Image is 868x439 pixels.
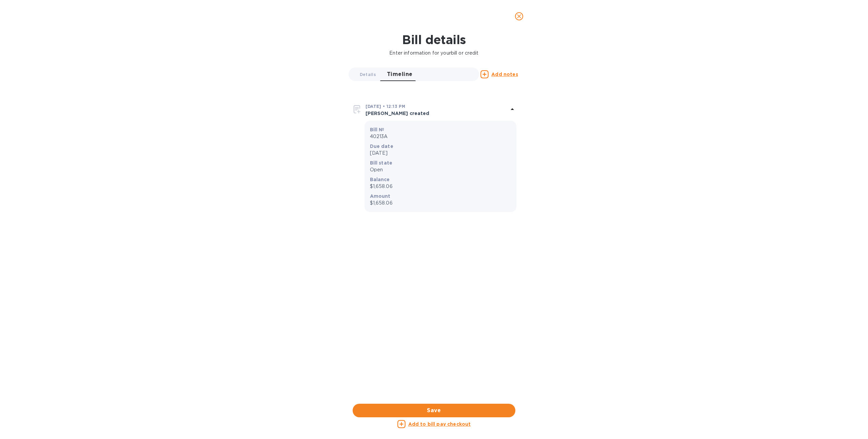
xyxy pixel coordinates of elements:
span: Details [360,71,376,78]
b: Due date [370,144,393,149]
u: Add to bill pay checkout [408,421,471,427]
button: Save [353,404,515,417]
button: close [511,8,527,24]
p: 40213A [370,133,511,140]
b: Balance [370,177,390,182]
span: Save [358,406,510,415]
p: $1,658.06 [370,183,511,190]
u: Add notes [491,72,518,77]
b: [DATE] • 12:13 PM [366,104,406,109]
b: Bill state [370,160,393,166]
h1: Bill details [5,33,863,47]
p: $1,658.06 [370,199,511,207]
p: Enter information for your bill or credit [5,50,863,57]
p: Open [370,166,511,173]
b: Amount [370,193,391,199]
b: Bill № [370,127,384,132]
p: [PERSON_NAME] created [366,110,508,117]
div: [DATE] • 12:13 PM[PERSON_NAME] created [352,99,516,121]
span: Timeline [387,70,413,79]
p: [DATE] [370,150,511,157]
